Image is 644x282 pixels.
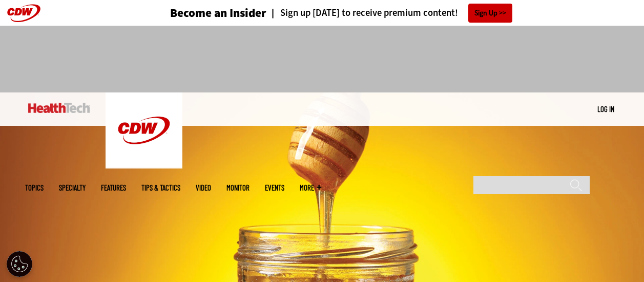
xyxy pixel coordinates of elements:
[106,92,182,168] img: Home
[141,184,180,192] a: Tips & Tactics
[59,184,86,192] span: Specialty
[7,251,32,277] div: Cookie Settings
[468,4,512,23] a: Sign Up
[132,7,266,19] a: Become an Insider
[266,8,458,18] a: Sign up [DATE] to receive premium content!
[28,103,90,113] img: Home
[597,104,614,115] div: User menu
[265,184,284,192] a: Events
[136,36,509,82] iframe: advertisement
[25,184,44,192] span: Topics
[170,7,266,19] h3: Become an Insider
[300,184,321,192] span: More
[101,184,126,192] a: Features
[597,104,614,114] a: Log in
[106,160,182,171] a: CDW
[7,251,32,277] button: Open Preferences
[196,184,211,192] a: Video
[226,184,250,192] a: MonITor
